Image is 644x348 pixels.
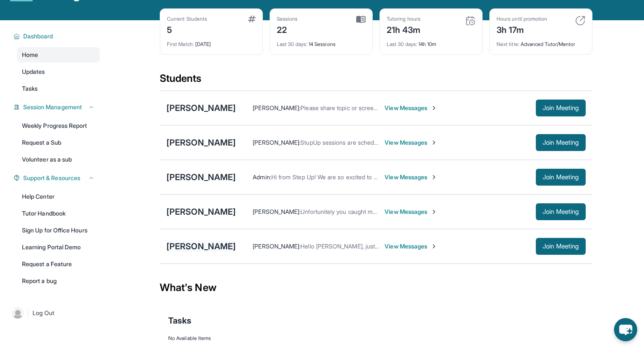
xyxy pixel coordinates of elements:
[27,308,29,318] span: |
[166,137,236,148] div: [PERSON_NAME]
[23,174,80,182] span: Support & Resources
[253,243,300,250] span: [PERSON_NAME] :
[543,140,579,145] span: Join Meeting
[543,244,579,249] span: Join Meeting
[17,189,100,204] a: Help Center
[497,41,519,47] span: Next title :
[167,41,194,47] span: First Match :
[387,36,475,48] div: 14h 10m
[387,16,421,22] div: Tutoring hours
[385,242,437,251] span: View Messages
[8,304,100,322] a: |Log Out
[536,203,586,220] button: Join Meeting
[17,64,100,79] a: Updates
[17,206,100,221] a: Tutor Handbook
[614,318,637,341] button: chat-button
[248,16,256,22] img: card
[431,139,437,146] img: Chevron-Right
[160,72,592,90] div: Students
[17,223,100,238] a: Sign Up for Office Hours
[543,175,579,180] span: Join Meeting
[160,269,592,306] div: What's New
[431,105,437,111] img: Chevron-Right
[20,103,95,111] button: Session Management
[167,16,207,22] div: Current Students
[387,22,421,36] div: 21h 43m
[536,100,586,116] button: Join Meeting
[575,16,585,26] img: card
[536,169,586,186] button: Join Meeting
[431,208,437,215] img: Chevron-Right
[17,256,100,272] a: Request a Feature
[17,152,100,167] a: Volunteer as a sub
[356,16,366,23] img: card
[497,36,585,48] div: Advanced Tutor/Mentor
[23,103,82,111] span: Session Management
[20,174,95,182] button: Support & Resources
[253,208,300,215] span: [PERSON_NAME] :
[166,206,236,218] div: [PERSON_NAME]
[536,134,586,151] button: Join Meeting
[166,102,236,114] div: [PERSON_NAME]
[168,315,191,326] span: Tasks
[431,243,437,250] img: Chevron-Right
[12,307,24,319] img: user-img
[385,173,437,181] span: View Messages
[17,47,100,62] a: Home
[166,171,236,183] div: [PERSON_NAME]
[17,135,100,150] a: Request a Sub
[17,81,100,96] a: Tasks
[387,41,417,47] span: Last 30 days :
[22,51,38,59] span: Home
[33,309,55,317] span: Log Out
[431,174,437,181] img: Chevron-Right
[300,243,614,250] span: Hello [PERSON_NAME], just a reminder that we havethe first session scheduled for 6 pm [DATE]. Wil...
[253,139,300,146] span: [PERSON_NAME] :
[497,16,547,22] div: Hours until promotion
[277,16,298,22] div: Sessions
[300,104,388,111] span: Please share topic or screenshot
[22,67,45,76] span: Updates
[465,16,475,26] img: card
[385,208,437,216] span: View Messages
[543,209,579,214] span: Join Meeting
[17,273,100,289] a: Report a bug
[536,238,586,255] button: Join Meeting
[166,240,236,252] div: [PERSON_NAME]
[543,105,579,111] span: Join Meeting
[253,173,271,181] span: Admin :
[167,36,256,48] div: [DATE]
[168,335,584,342] div: No Available Items
[20,32,95,40] button: Dashboard
[17,118,100,133] a: Weekly Progress Report
[300,208,595,215] span: Unfortunitely you caught me at a Dental appointment and as such I am not able to audio for next s...
[277,22,298,36] div: 22
[253,104,300,111] span: [PERSON_NAME] :
[167,22,207,36] div: 5
[17,240,100,255] a: Learning Portal Demo
[385,104,437,112] span: View Messages
[22,84,38,93] span: Tasks
[385,138,437,147] span: View Messages
[497,22,547,36] div: 3h 17m
[277,36,366,48] div: 14 Sessions
[23,32,53,40] span: Dashboard
[277,41,307,47] span: Last 30 days :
